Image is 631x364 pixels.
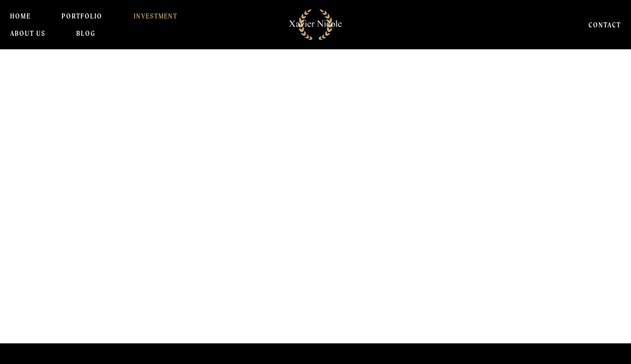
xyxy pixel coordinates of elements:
h1: Why Settle For ORDINARY ? [7,195,571,229]
a: About Us [10,25,46,42]
a: BLOG [76,25,95,42]
img: Michigan Wedding Videographers | Detroit Cinematic Wedding Films By Xavier Nicole [284,5,347,45]
a: PORTFOLIO [62,8,102,24]
a: INVESTMENT [134,8,178,24]
a: HOME [10,8,31,24]
a: CONTACT [588,16,621,33]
